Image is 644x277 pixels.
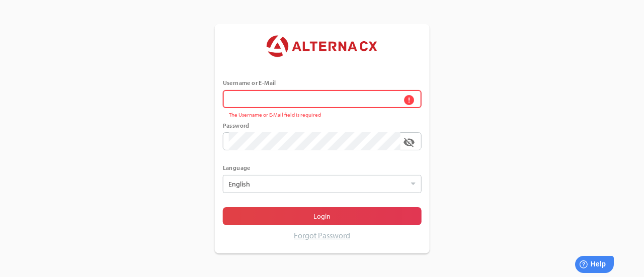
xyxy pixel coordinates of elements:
[223,207,422,225] button: Login
[223,122,422,129] div: Password
[223,79,422,86] div: Username or E-Mail
[229,112,416,118] div: The Username or E-Mail field is required
[403,136,415,148] i: visibility_off
[403,94,415,106] i: error
[263,32,382,60] img: logo-lg.png
[294,230,350,240] a: Forgot Password
[229,90,400,108] input: The Username or E-Mail field is required
[313,210,331,222] span: Login
[223,164,422,171] div: Language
